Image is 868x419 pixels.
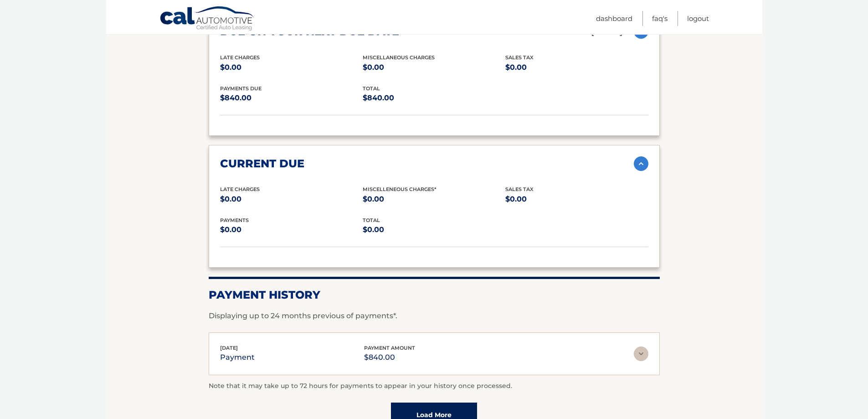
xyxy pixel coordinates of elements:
h2: current due [220,157,304,171]
p: Note that it may take up to 72 hours for payments to appear in your history once processed. [209,381,660,392]
a: Logout [687,11,709,26]
p: $0.00 [220,61,363,74]
p: $840.00 [363,92,505,104]
span: Late Charges [220,186,260,192]
img: accordion-active.svg [634,156,648,171]
span: Miscelleneous Charges* [363,186,437,192]
h2: Payment History [209,288,660,302]
p: $0.00 [363,193,505,206]
p: $0.00 [505,193,648,206]
p: $0.00 [363,61,505,74]
p: payment [220,351,255,364]
a: Cal Automotive [159,6,255,32]
p: $0.00 [363,223,505,236]
span: Late Charges [220,54,260,61]
a: FAQ's [652,11,668,26]
p: $0.00 [220,223,363,236]
a: Dashboard [596,11,632,26]
p: $0.00 [220,193,363,206]
span: Miscellaneous Charges [363,54,435,61]
span: Sales Tax [505,54,534,61]
span: total [363,217,380,223]
span: Sales Tax [505,186,534,192]
span: Payments Due [220,85,262,92]
span: [DATE] [220,345,238,351]
p: $0.00 [505,61,648,74]
p: Displaying up to 24 months previous of payments*. [209,310,660,321]
p: $840.00 [220,92,363,104]
p: $840.00 [364,351,415,364]
span: payments [220,217,249,223]
img: accordion-rest.svg [634,347,648,361]
span: payment amount [364,345,415,351]
span: total [363,85,380,92]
